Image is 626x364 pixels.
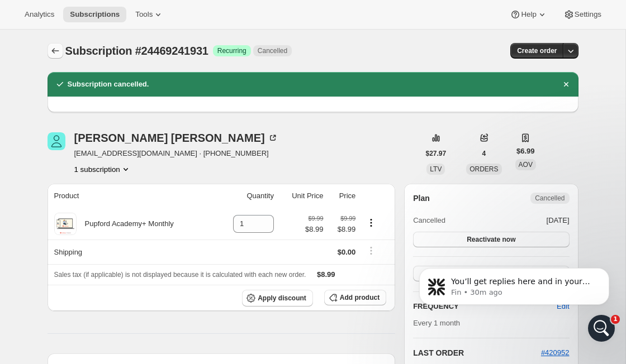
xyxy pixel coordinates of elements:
button: 4 [476,146,493,161]
button: Reactivate now [413,232,569,247]
span: Colette S Howell [48,132,65,150]
span: $8.99 [305,224,324,235]
span: $6.99 [516,146,535,157]
span: ORDERS [469,165,498,173]
th: Product [48,184,216,208]
button: $27.97 [419,146,453,161]
button: Create order [510,43,563,59]
div: [PERSON_NAME] [PERSON_NAME] [74,132,278,143]
small: $9.99 [340,215,355,222]
span: LTV [430,165,442,173]
span: $0.00 [338,248,356,256]
th: Price [327,184,359,208]
th: Quantity [216,184,277,208]
small: $9.99 [308,215,323,222]
span: Add product [340,293,380,302]
img: product img [54,213,77,235]
button: #420952 [541,347,570,358]
h2: Plan [413,193,430,204]
button: Subscriptions [63,7,126,22]
button: Apply discount [242,290,313,306]
span: Subscription #24469241931 [65,45,208,57]
button: Tools [129,7,170,22]
span: $8.99 [317,270,335,279]
iframe: Intercom live chat [588,315,615,342]
span: AOV [519,161,533,169]
span: Cancelled [535,194,565,203]
th: Unit Price [277,184,327,208]
h2: LAST ORDER [413,347,541,358]
span: Cancelled [413,215,445,226]
span: Cancelled [258,46,287,55]
button: Settings [557,7,608,22]
span: Subscriptions [70,10,120,19]
span: Reactivate now [467,235,515,244]
div: Pupford Academy+ Monthly [77,218,174,229]
span: Create order [517,46,557,55]
span: Settings [575,10,601,19]
button: Analytics [18,7,61,22]
span: Sales tax (if applicable) is not displayed because it is calculated with each new order. [54,271,306,279]
span: Apply discount [258,294,306,303]
button: Shipping actions [362,245,380,257]
span: Analytics [25,10,54,19]
button: Subscriptions [48,43,63,59]
button: Add product [324,290,386,305]
span: $27.97 [426,149,447,158]
button: Dismiss notification [558,76,574,92]
span: 1 [611,315,620,324]
h2: Subscription cancelled. [68,79,149,90]
span: 4 [482,149,486,158]
span: $8.99 [330,224,356,235]
span: Recurring [217,46,246,55]
span: Help [521,10,536,19]
button: Product actions [74,164,131,175]
button: Product actions [362,217,380,229]
button: Help [503,7,554,22]
a: #420952 [541,348,570,357]
iframe: Intercom notifications message [402,245,626,334]
th: Shipping [48,240,216,264]
span: [EMAIL_ADDRESS][DOMAIN_NAME] · [PHONE_NUMBER] [74,148,278,159]
span: Tools [135,10,153,19]
span: [DATE] [547,215,570,226]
